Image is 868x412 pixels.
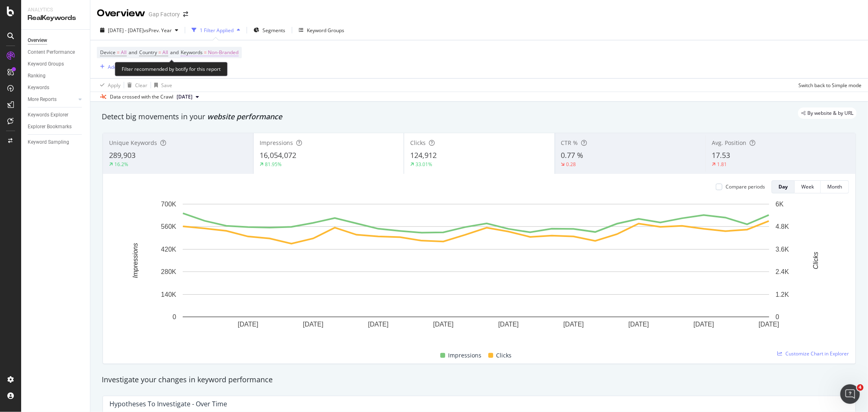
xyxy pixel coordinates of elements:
[188,24,243,37] button: 1 Filter Applied
[124,79,147,92] button: Clear
[772,180,795,193] button: Day
[712,150,730,160] span: 17.53
[776,223,789,230] text: 4.8K
[102,375,857,385] div: Investigate your changes in keyword performance
[857,384,864,391] span: 4
[448,351,482,360] span: Impressions
[798,82,861,89] div: Switch back to Simple mode
[260,139,293,147] span: Impressions
[28,83,84,92] a: Keywords
[28,36,84,45] a: Overview
[97,62,129,72] button: Add Filter
[28,123,72,131] div: Explorer Bookmarks
[109,139,157,147] span: Unique Keywords
[561,150,584,160] span: 0.77 %
[795,180,821,193] button: Week
[561,139,578,147] span: CTR %
[132,243,139,278] text: Impressions
[28,95,76,104] a: More Reports
[28,138,84,147] a: Keyword Sampling
[144,27,172,34] span: vs Prev. Year
[173,313,176,320] text: 0
[161,201,177,208] text: 700K
[121,47,127,58] span: All
[785,350,849,357] span: Customize Chart in Explorer
[776,313,779,320] text: 0
[28,83,49,92] div: Keywords
[28,123,84,131] a: Explorer Bookmarks
[109,150,136,160] span: 289,903
[776,201,784,208] text: 6K
[415,161,432,168] div: 33.01%
[28,72,84,80] a: Ranking
[717,161,727,168] div: 1.81
[129,49,137,56] span: and
[238,321,258,328] text: [DATE]
[28,60,64,68] div: Keyword Groups
[295,24,348,37] button: Keyword Groups
[28,138,69,147] div: Keyword Sampling
[778,183,788,190] div: Day
[135,82,147,89] div: Clear
[139,49,157,56] span: Country
[161,246,177,253] text: 420K
[759,321,779,328] text: [DATE]
[115,62,227,76] div: Filter recommended by botify for this report
[801,183,814,190] div: Week
[307,27,344,34] div: Keyword Groups
[28,7,83,13] div: Analytics
[496,351,512,360] span: Clicks
[563,321,584,328] text: [DATE]
[97,24,181,37] button: [DATE] - [DATE]vsPrev. Year
[181,49,203,56] span: Keywords
[177,93,192,101] span: 2025 Aug. 27th
[109,200,842,341] svg: A chart.
[100,49,116,56] span: Device
[821,180,849,193] button: Month
[208,47,238,58] span: Non-Branded
[162,47,168,58] span: All
[628,321,649,328] text: [DATE]
[110,93,173,101] div: Data crossed with the Crawl
[693,321,714,328] text: [DATE]
[114,161,128,168] div: 16.2%
[776,291,789,298] text: 1.2K
[173,92,202,102] button: [DATE]
[108,27,144,34] span: [DATE] - [DATE]
[265,161,282,168] div: 81.95%
[183,11,188,17] div: arrow-right-arrow-left
[204,49,207,56] span: =
[97,7,145,20] div: Overview
[410,150,437,160] span: 124,912
[776,246,789,253] text: 3.6K
[712,139,746,147] span: Avg. Position
[108,64,129,70] div: Add Filter
[28,13,83,23] div: RealKeywords
[28,36,47,45] div: Overview
[28,48,75,57] div: Content Performance
[776,268,789,275] text: 2.4K
[108,82,120,89] div: Apply
[28,111,84,119] a: Keywords Explorer
[161,82,172,89] div: Save
[161,268,177,275] text: 280K
[807,111,853,116] span: By website & by URL
[117,49,120,56] span: =
[28,72,46,80] div: Ranking
[812,252,819,270] text: Clicks
[170,49,179,56] span: and
[149,10,180,18] div: Gap Factory
[28,111,68,119] div: Keywords Explorer
[158,49,161,56] span: =
[262,27,285,34] span: Segments
[795,79,861,92] button: Switch back to Simple mode
[433,321,453,328] text: [DATE]
[28,60,84,68] a: Keyword Groups
[28,95,57,104] div: More Reports
[410,139,426,147] span: Clicks
[566,161,576,168] div: 0.28
[200,27,234,34] div: 1 Filter Applied
[303,321,323,328] text: [DATE]
[827,183,842,190] div: Month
